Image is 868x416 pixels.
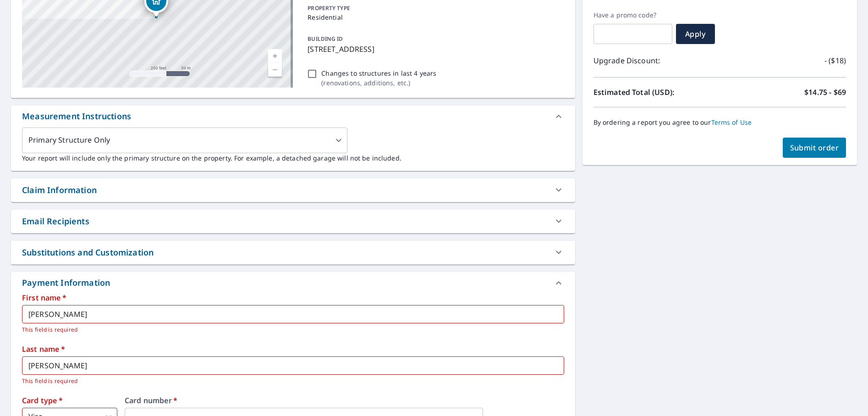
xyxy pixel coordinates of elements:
[593,118,846,127] p: By ordering a report you agree to our
[790,143,839,153] span: Submit order
[22,128,347,153] div: Primary Structure Only
[22,294,564,301] label: First name
[711,118,752,127] a: Terms of Use
[321,78,436,88] p: ( renovations, additions, etc. )
[22,397,117,404] label: Card type
[11,241,575,264] div: Substitutions and Customization
[268,49,282,63] a: Current Level 17, Zoom In
[683,29,708,39] span: Apply
[22,110,131,122] div: Measurement Instructions
[824,55,846,66] p: - ($18)
[125,397,564,404] label: Card number
[308,44,560,55] p: [STREET_ADDRESS]
[308,4,560,12] p: PROPERTY TYPE
[593,11,672,19] label: Have a promo code?
[22,277,114,289] div: Payment Information
[804,87,846,98] p: $14.75 - $69
[676,24,715,44] button: Apply
[308,35,343,43] p: BUILDING ID
[22,215,89,227] div: Email Recipients
[321,68,436,78] p: Changes to structures in last 4 years
[593,87,720,98] p: Estimated Total (USD):
[22,345,564,353] label: Last name
[11,272,575,294] div: Payment Information
[22,153,564,163] p: Your report will include only the primary structure on the property. For example, a detached gara...
[22,325,558,334] p: This field is required
[308,12,560,22] p: Residential
[22,246,154,259] div: Substitutions and Customization
[11,210,575,233] div: Email Recipients
[11,105,575,128] div: Measurement Instructions
[268,63,282,77] a: Current Level 17, Zoom Out
[593,55,720,66] p: Upgrade Discount:
[11,178,575,202] div: Claim Information
[22,377,558,386] p: This field is required
[783,138,846,158] button: Submit order
[22,184,97,196] div: Claim Information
